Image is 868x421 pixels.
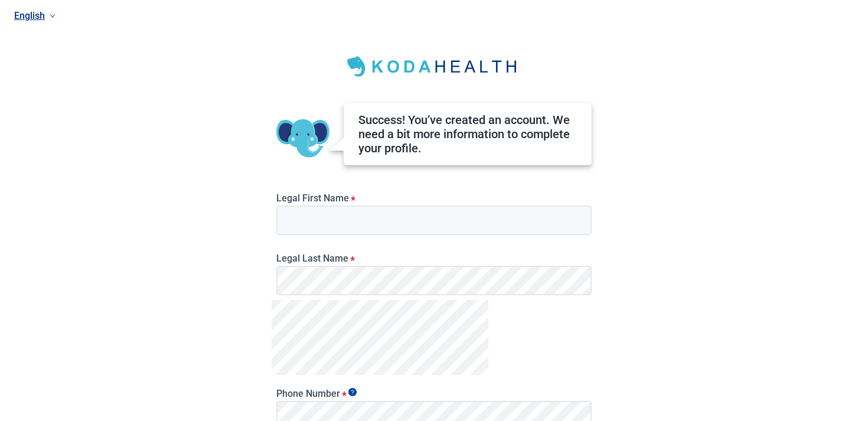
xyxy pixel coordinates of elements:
[276,388,592,399] label: Phone Number
[276,192,592,204] label: Legal First Name
[276,112,329,165] img: Koda Elephant
[9,6,854,25] a: Current language: English
[348,388,357,396] span: Show tooltip
[50,13,56,19] span: down
[358,113,577,155] div: Success! You’ve created an account. We need a bit more information to complete your profile.
[276,253,592,264] label: Legal Last Name
[340,52,528,81] img: Koda Health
